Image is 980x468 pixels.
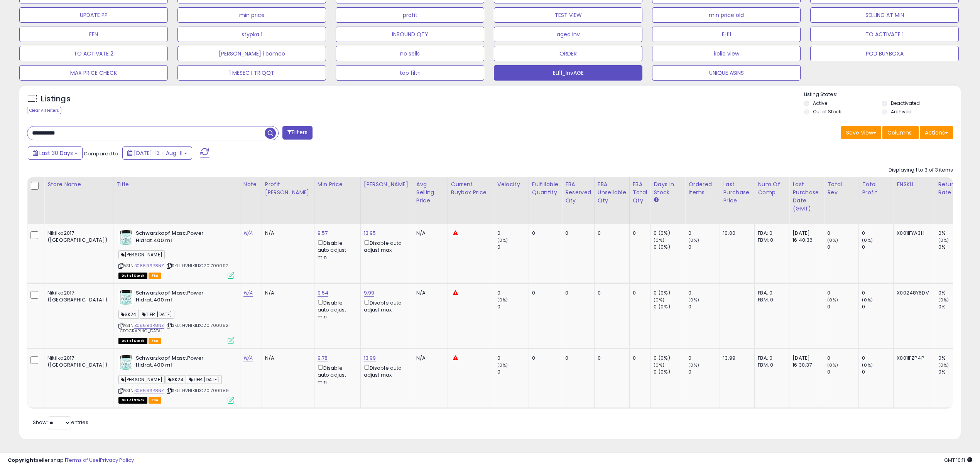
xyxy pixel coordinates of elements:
[938,230,970,237] div: 0%
[497,362,508,368] small: (0%)
[118,397,147,404] span: All listings that are currently out of stock and unavailable for purchase on Amazon
[47,180,110,189] div: Store Name
[532,180,559,197] div: Fulfillable Quantity
[117,180,237,189] div: Title
[827,244,858,251] div: 0
[827,230,858,237] div: 0
[364,354,376,362] a: 13.99
[654,237,664,243] small: (0%)
[565,180,591,205] div: FBA Reserved Qty
[792,355,818,369] div: [DATE] 16:30:37
[318,364,355,386] div: Disable auto adjust min
[27,107,61,114] div: Clear All Filters
[652,7,801,23] button: min price old
[758,180,786,197] div: Num of Comp.
[827,290,858,296] div: 0
[134,387,164,394] a: B08696R8NZ
[336,7,484,23] button: profit
[497,303,529,310] div: 0
[166,375,186,384] span: SK24
[134,322,164,329] a: B08696R8NZ
[136,355,230,371] b: Schwarzkopf Masc.Power Hidrat.400 ml
[598,230,623,237] div: 0
[243,229,253,237] a: N/A
[723,180,751,205] div: Last Purchase Price
[841,126,881,139] button: Save View
[364,180,410,189] div: [PERSON_NAME]
[688,355,720,362] div: 0
[318,354,328,362] a: 9.78
[166,387,229,394] span: | SKU: HVNIKILKO201700089
[243,180,259,189] div: Note
[723,355,749,362] div: 13.99
[862,290,893,296] div: 0
[723,230,749,237] div: 10.00
[565,230,588,237] div: 0
[149,338,162,344] span: FBA
[938,369,970,375] div: 0%
[416,230,442,237] div: N/A
[497,355,529,362] div: 0
[364,364,407,379] div: Disable auto adjust max
[136,230,230,246] b: Schwarzkopf Masc.Power Hidrat.400 ml
[364,289,375,297] a: 9.99
[889,167,953,174] div: Displaying 1 to 3 of 3 items
[118,338,147,344] span: All listings that are currently out of stock and unavailable for purchase on Amazon
[862,244,893,251] div: 0
[19,7,168,23] button: UPDATE PP
[122,146,192,160] button: [DATE]-13 - Aug-11
[33,419,88,426] span: Show: entries
[652,46,801,61] button: kolio view
[882,126,919,139] button: Columns
[118,290,234,343] div: ASIN:
[633,180,647,205] div: FBA Total Qty
[8,456,36,464] strong: Copyright
[654,297,664,303] small: (0%)
[243,354,253,362] a: N/A
[497,297,508,303] small: (0%)
[118,230,134,245] img: 41oJWvuOjFL._SL40_.jpg
[19,46,168,61] button: TO ACTIVATE 2
[318,180,357,189] div: Min Price
[494,46,642,61] button: ORDER
[136,290,230,306] b: Schwarzkopf Masc.Power Hidrat.400 ml
[804,91,961,98] p: Listing States:
[652,27,801,42] button: ELI11
[862,303,893,310] div: 0
[187,375,222,384] span: TIER [DATE]
[565,355,588,362] div: 0
[497,180,525,189] div: Velocity
[654,244,685,251] div: 0 (0%)
[118,273,147,279] span: All listings that are currently out of stock and unavailable for purchase on Amazon
[688,244,720,251] div: 0
[891,100,920,106] label: Deactivated
[827,355,858,362] div: 0
[688,303,720,310] div: 0
[827,180,855,197] div: Total Rev.
[654,290,685,296] div: 0 (0%)
[100,456,134,464] a: Privacy Policy
[598,355,623,362] div: 0
[758,362,783,369] div: FBM: 0
[265,355,308,362] div: N/A
[177,7,326,23] button: min price
[364,239,407,254] div: Disable auto adjust max
[134,149,182,157] span: [DATE]-13 - Aug-11
[688,369,720,375] div: 0
[813,100,827,106] label: Active
[532,230,556,237] div: 0
[66,456,99,464] a: Terms of Use
[8,457,134,464] div: seller snap | |
[862,369,893,375] div: 0
[282,126,313,140] button: Filters
[416,180,444,205] div: Avg Selling Price
[862,180,890,197] div: Total Profit
[810,7,959,23] button: SELLING AT MIN
[451,180,491,197] div: Current Buybox Price
[654,355,685,362] div: 0 (0%)
[654,303,685,310] div: 0 (0%)
[19,27,168,42] button: EFN
[688,180,716,197] div: Ordered Items
[938,237,949,243] small: (0%)
[318,229,328,237] a: 9.57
